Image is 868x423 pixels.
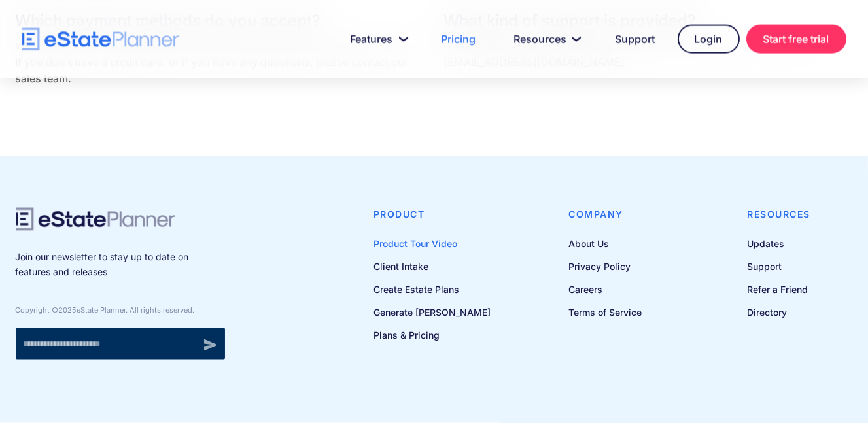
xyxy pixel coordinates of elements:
[373,259,491,275] a: Client Intake
[569,305,642,321] a: Terms of Service
[748,282,811,298] a: Refer a Friend
[335,26,419,52] a: Features
[373,282,491,298] a: Create Estate Plans
[373,208,491,222] h4: Product
[498,26,593,52] a: Resources
[16,250,225,280] p: Join our newsletter to stay up to date on features and releases
[748,208,811,222] h4: Resources
[569,259,642,275] a: Privacy Policy
[373,328,491,344] a: Plans & Pricing
[569,282,642,298] a: Careers
[678,25,740,54] a: Login
[569,236,642,252] a: About Us
[600,26,671,52] a: Support
[748,305,811,321] a: Directory
[748,259,811,275] a: Support
[748,236,811,252] a: Updates
[569,208,642,222] h4: Company
[22,28,179,51] a: home
[426,26,492,52] a: Pricing
[746,25,846,54] a: Start free trial
[373,305,491,321] a: Generate [PERSON_NAME]
[16,328,225,360] form: Newsletter signup
[373,236,491,252] a: Product Tour Video
[59,306,77,315] span: 2025
[16,306,225,315] div: Copyright © eState Planner. All rights reserved.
